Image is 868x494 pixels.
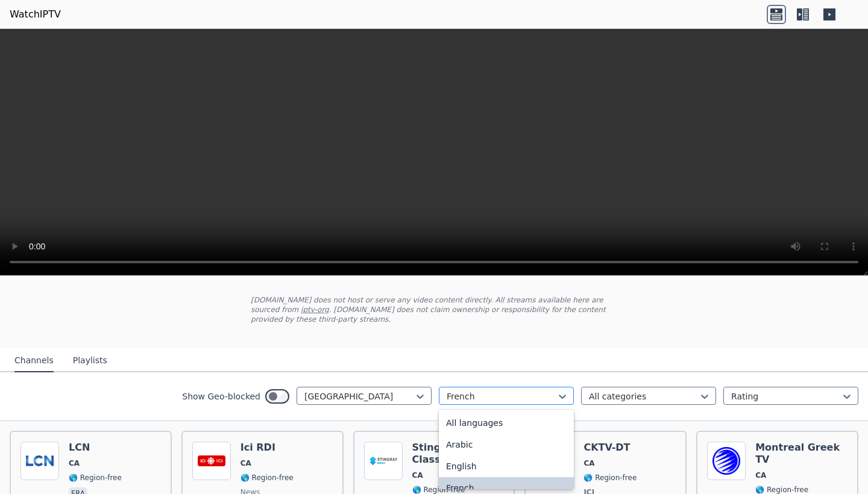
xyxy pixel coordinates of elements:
button: Channels [14,349,54,372]
img: Montreal Greek TV [707,442,746,480]
h6: Montreal Greek TV [755,442,848,466]
span: 🌎 Region-free [69,473,122,483]
img: Ici RDI [192,442,231,480]
span: CA [755,471,766,480]
a: iptv-org [301,305,329,314]
h6: CKTV-DT [583,442,637,454]
h6: Ici RDI [241,442,294,454]
span: CA [583,458,594,468]
label: Show Geo-blocked [182,390,260,402]
div: Arabic [439,434,574,455]
span: CA [241,458,251,468]
span: 🌎 Region-free [583,473,637,483]
span: CA [69,458,80,468]
div: All languages [439,412,574,434]
span: CA [412,471,423,480]
h6: LCN [69,442,122,454]
img: Stingray Classica [364,442,403,480]
a: WatchIPTV [10,7,61,22]
h6: Stingray Classica [412,442,505,466]
img: LCN [20,442,59,480]
div: English [439,455,574,477]
span: 🌎 Region-free [241,473,294,483]
p: [DOMAIN_NAME] does not host or serve any video content directly. All streams available here are s... [251,295,617,324]
button: Playlists [73,349,107,372]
